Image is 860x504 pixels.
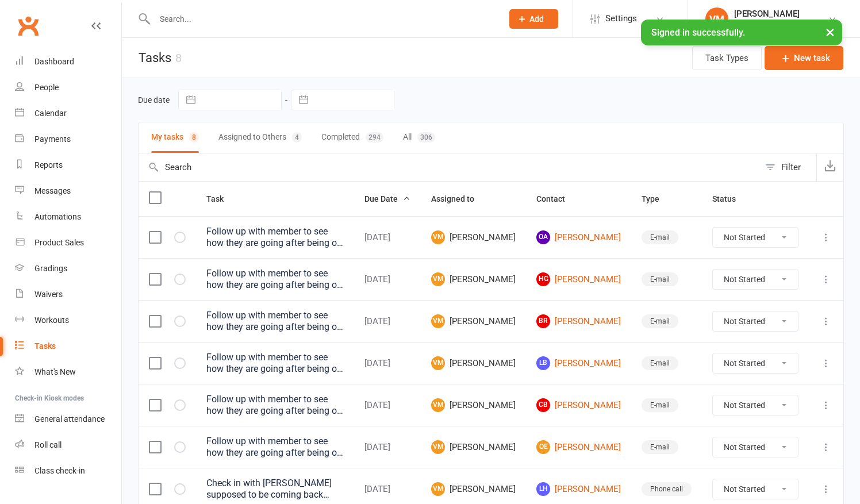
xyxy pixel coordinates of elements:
span: [PERSON_NAME] [431,398,516,412]
div: Follow up with member to see how they are going after being on this membership for 1 month. Use t... [206,436,344,459]
span: LH [536,482,550,496]
span: [PERSON_NAME] [431,482,516,496]
a: Workouts [15,307,121,333]
span: VM [431,398,445,412]
span: [PERSON_NAME] [431,356,516,370]
div: [DATE] [364,359,410,368]
div: Waivers [34,290,63,299]
a: Product Sales [15,230,121,256]
a: Clubworx [14,11,43,40]
div: Product Sales [34,238,84,247]
a: Gradings [15,256,121,282]
button: Status [712,192,748,206]
div: E-mail [642,272,678,286]
div: Filter [781,160,801,174]
div: Gradings [34,264,67,273]
div: People [34,83,59,92]
div: [DATE] [364,317,410,326]
div: 306 [417,132,435,143]
a: People [15,75,121,101]
div: [DATE] [364,233,410,243]
div: E-mail [642,230,678,244]
button: Add [509,9,558,29]
a: CB[PERSON_NAME] [536,398,621,412]
a: BR[PERSON_NAME] [536,314,621,328]
span: [PERSON_NAME] [431,440,516,454]
input: Search [139,153,759,181]
a: Automations [15,204,121,230]
a: OA[PERSON_NAME] [536,230,621,244]
div: Check in with [PERSON_NAME] supposed to be coming back 2026 term 1 [206,478,344,501]
span: BR [536,314,550,328]
button: Assigned to Others4 [218,122,302,153]
span: HG [536,272,550,286]
div: [DATE] [364,401,410,410]
div: Follow up with member to see how they are going after being on this membership for 1 month. Use t... [206,268,344,291]
span: VM [431,230,445,244]
span: Assigned to [431,194,487,203]
span: [PERSON_NAME] [431,314,516,328]
button: Task Types [692,46,762,70]
span: VM [431,272,445,286]
div: VM [705,7,728,30]
span: CB [536,398,550,412]
label: Due date [138,95,170,105]
div: [DATE] [364,484,410,494]
button: Filter [759,153,816,181]
div: Follow up with member to see how they are going after being on this membership for 1 month. Use t... [206,226,344,249]
button: × [820,20,840,44]
div: Roll call [34,440,62,449]
span: Task [206,194,236,203]
a: Waivers [15,282,121,307]
div: 8 [175,51,182,65]
div: Payments [34,134,71,144]
button: Assigned to [431,192,487,206]
div: Automations [34,212,81,221]
div: Tasks [34,341,56,351]
a: LB[PERSON_NAME] [536,356,621,370]
a: OE[PERSON_NAME] [536,440,621,454]
button: All306 [403,122,435,153]
div: Phone call [642,482,692,496]
div: Workouts [34,316,69,325]
a: Dashboard [15,49,121,75]
a: Calendar [15,101,121,126]
span: Due Date [364,194,410,203]
span: [PERSON_NAME] [431,230,516,244]
div: 294 [366,132,383,143]
a: LH[PERSON_NAME] [536,482,621,496]
div: 4 [292,132,302,143]
div: 8 [189,132,199,143]
div: E-mail [642,314,678,328]
a: Reports [15,152,121,178]
span: VM [431,314,445,328]
div: E-mail [642,398,678,412]
a: Messages [15,178,121,204]
div: Follow up with member to see how they are going after being on this membership for 1 month. Use t... [206,310,344,333]
a: Tasks [15,333,121,359]
div: E-mail [642,440,678,454]
span: LB [536,356,550,370]
button: Type [642,192,672,206]
div: General attendance [34,414,105,424]
div: Dashboard [34,57,74,66]
div: What's New [34,367,76,376]
span: [PERSON_NAME] [431,272,516,286]
button: Task [206,192,236,206]
a: Payments [15,126,121,152]
div: Follow up with member to see how they are going after being on this membership for 1 month. Use t... [206,394,344,417]
a: General attendance kiosk mode [15,406,121,432]
span: Signed in successfully. [651,27,745,38]
div: Class check-in [34,466,85,475]
div: Messages [34,186,71,195]
div: [PERSON_NAME] [734,9,823,19]
div: Calendar [34,109,67,118]
span: VM [431,356,445,370]
button: New task [765,46,843,70]
button: My tasks8 [151,122,199,153]
span: Status [712,194,748,203]
span: Type [642,194,672,203]
div: Reports [34,160,63,170]
a: Class kiosk mode [15,458,121,484]
div: E-mail [642,356,678,370]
